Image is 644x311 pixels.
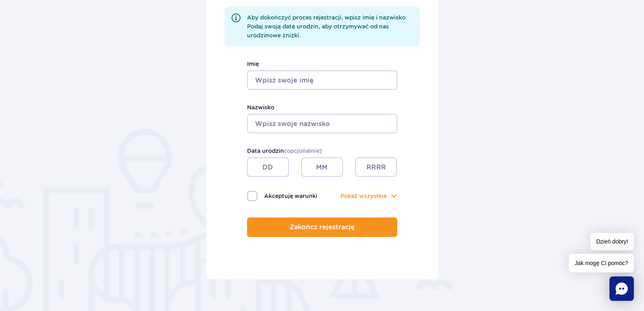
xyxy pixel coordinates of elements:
div: Chat [609,276,634,301]
input: Wpisz swoje imię [247,70,397,90]
label: Akceptuję warunki [247,191,322,201]
div: Aby dokończyć proces rejestracji, wpisz imię i nazwisko. Podaj swoją datę urodzin, aby otrzymywać... [225,7,420,46]
legend: Data urodzin [247,146,397,155]
label: Imię [247,59,397,68]
span: Jak mogę Ci pomóc? [569,254,634,272]
button: Zakończ rejestrację [247,217,397,237]
input: DD [247,157,289,177]
p: Zakończ rejestrację [290,224,355,231]
span: (opcjonalnie) [284,148,322,154]
button: Pokaż wszystkie [340,191,387,200]
label: Nazwisko [247,103,397,112]
span: Dzień dobry! [590,233,634,250]
input: MM [301,157,343,177]
input: Wpisz swoje nazwisko [247,114,397,133]
input: RRRR [355,157,397,177]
